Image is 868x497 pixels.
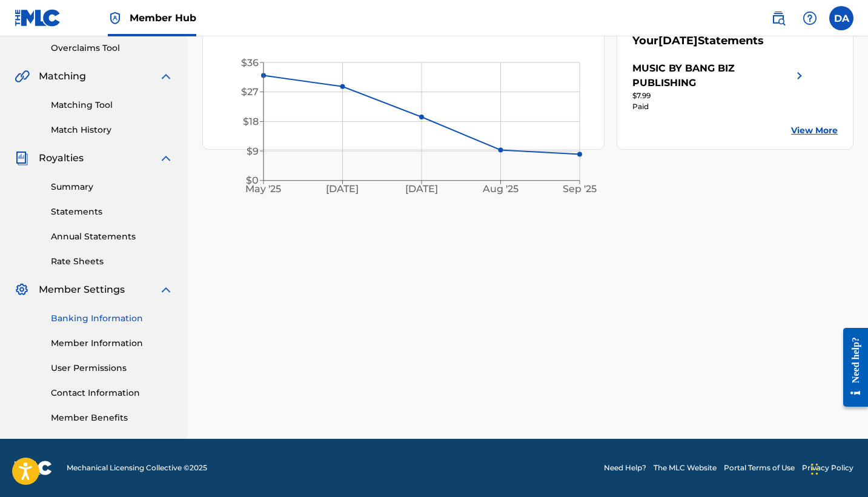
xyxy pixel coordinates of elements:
[798,6,822,30] div: Help
[108,11,122,25] img: Top Rightsholder
[563,183,597,195] tspan: Sep '25
[39,282,125,297] span: Member Settings
[15,69,30,84] img: Matching
[241,86,259,98] tspan: $27
[802,462,853,473] a: Privacy Policy
[159,69,173,84] img: expand
[15,461,52,475] img: logo
[654,462,717,473] a: The MLC Website
[15,282,29,297] img: Member Settings
[604,462,646,473] a: Need Help?
[159,151,173,165] img: expand
[51,230,173,243] a: Annual Statements
[247,145,259,157] tspan: $9
[246,183,282,195] tspan: May '25
[792,61,807,90] img: right chevron icon
[632,101,807,112] div: Paid
[51,255,173,268] a: Rate Sheets
[51,99,173,112] a: Matching Tool
[632,61,792,90] div: MUSIC BY BANG BIZ PUBLISHING
[51,412,173,424] a: Member Benefits
[326,183,359,195] tspan: [DATE]
[811,451,818,487] div: Drag
[159,282,173,297] img: expand
[51,205,173,218] a: Statements
[15,9,61,27] img: MLC Logo
[51,42,173,55] a: Overclaims Tool
[803,11,817,25] img: help
[51,387,173,399] a: Contact Information
[51,337,173,350] a: Member Information
[632,90,807,101] div: $7.99
[766,6,790,30] a: Public Search
[51,181,173,193] a: Summary
[51,362,173,375] a: User Permissions
[405,183,438,195] tspan: [DATE]
[241,57,259,68] tspan: $36
[632,33,764,49] div: Your Statements
[632,61,807,112] a: MUSIC BY BANG BIZ PUBLISHINGright chevron icon$7.99Paid
[39,151,84,165] span: Royalties
[791,124,838,137] a: View More
[67,462,207,473] span: Mechanical Licensing Collective © 2025
[51,124,173,136] a: Match History
[771,11,786,25] img: search
[807,439,868,497] iframe: Chat Widget
[834,318,868,418] iframe: Resource Center
[51,312,173,325] a: Banking Information
[246,175,259,186] tspan: $0
[39,69,86,84] span: Matching
[724,462,795,473] a: Portal Terms of Use
[130,11,196,25] span: Member Hub
[829,6,853,30] div: User Menu
[482,183,518,195] tspan: Aug '25
[15,151,29,165] img: Royalties
[243,116,259,127] tspan: $18
[658,34,698,47] span: [DATE]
